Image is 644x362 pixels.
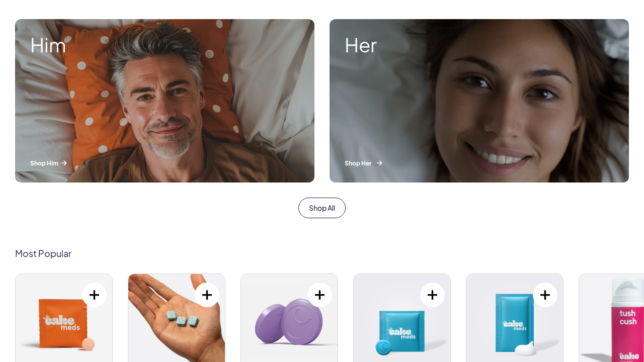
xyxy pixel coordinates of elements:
[345,159,614,167] p: Shop Her
[345,34,614,55] strong: Her
[322,12,636,190] a: A woman smiling while lying in bed. Her Shop Her
[30,34,299,55] strong: Him
[298,198,346,219] a: Shop All
[30,159,299,167] p: Shop Him
[8,12,322,190] a: A man smiling while lying in bed. Him Shop Him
